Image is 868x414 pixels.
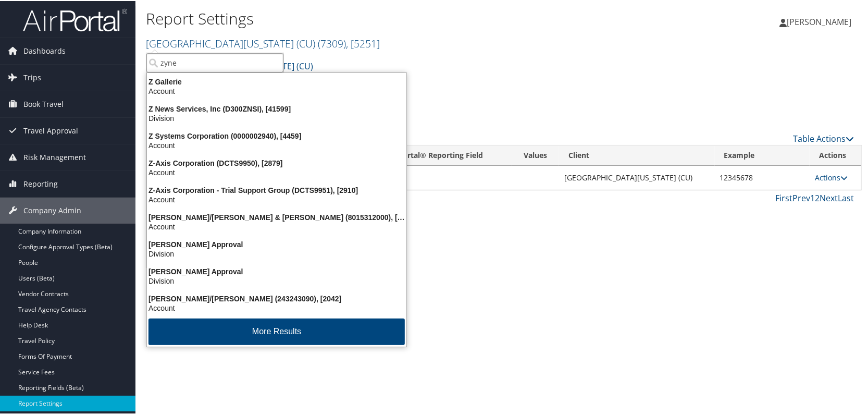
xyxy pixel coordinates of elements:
span: Company Admin [23,197,81,223]
div: Z Systems Corporation (0000002940), [4459] [141,130,413,140]
div: [PERSON_NAME]/[PERSON_NAME] & [PERSON_NAME] (8015312000), [1725] [141,212,413,221]
span: ( 7309 ) [318,35,346,50]
span: Risk Management [23,143,86,169]
td: 12345678 [715,165,810,189]
a: [GEOGRAPHIC_DATA][US_STATE] (CU) [146,35,380,50]
span: Trips [23,64,41,90]
span: , [ 5251 ] [346,35,380,50]
div: Z News Services, Inc (D300ZNSI), [41599] [141,103,413,113]
a: Next [820,191,838,203]
div: Division [141,113,413,122]
td: [GEOGRAPHIC_DATA][US_STATE] (CU) [559,165,714,189]
a: [PERSON_NAME] [779,5,862,36]
input: Search Accounts [146,52,283,71]
h1: Report Settings [146,7,623,29]
a: Table Actions [793,132,854,143]
th: Airportal&reg; Reporting Field [378,144,512,165]
a: First [775,191,792,203]
button: More Results [148,318,405,344]
div: Division [141,248,413,258]
th: Client [559,144,714,165]
img: airportal-logo.png [23,7,127,31]
div: [PERSON_NAME] Approval [141,266,413,275]
th: Actions [810,144,861,165]
span: [PERSON_NAME] [787,15,851,27]
div: [PERSON_NAME]/[PERSON_NAME] (243243090), [2042] [141,293,413,302]
div: Z-Axis Corporation - Trial Support Group (DCTS9951), [2910] [141,185,413,194]
span: Book Travel [23,90,64,116]
div: Account [141,86,413,95]
div: Account [141,194,413,203]
div: Division [141,275,413,285]
div: Z Gallerie [141,76,413,86]
th: Example [715,144,810,165]
span: Dashboards [23,37,66,63]
span: Reporting [23,170,58,196]
div: Account [141,140,413,149]
a: Actions [815,172,848,181]
a: Prev [792,191,810,203]
div: Account [141,221,413,230]
a: Last [838,191,854,203]
div: Z-Axis Corporation (DCTS9950), [2879] [141,157,413,167]
div: Account [141,167,413,176]
div: Account [141,302,413,312]
span: Travel Approval [23,117,78,143]
th: Values [512,144,560,165]
div: [PERSON_NAME] Approval [141,239,413,248]
a: 1 [810,191,815,203]
a: 2 [815,191,820,203]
